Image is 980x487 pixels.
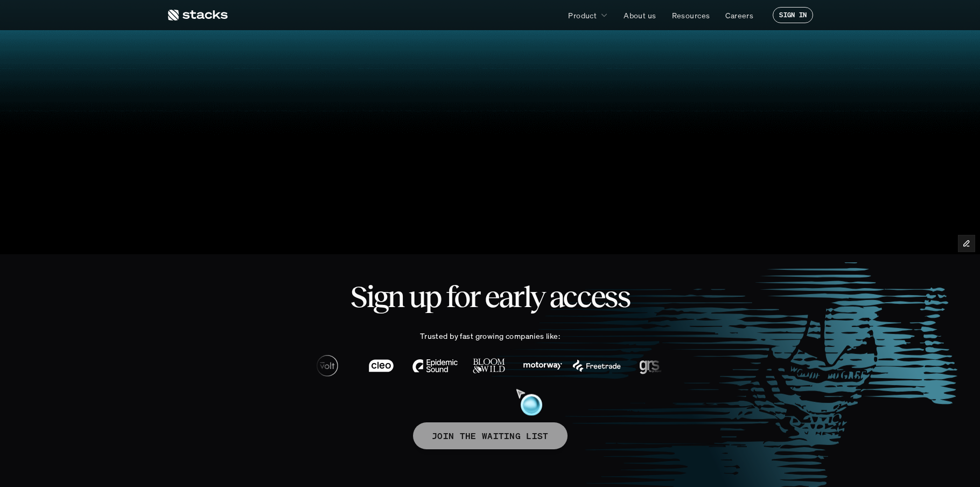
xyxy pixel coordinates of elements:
a: Careers [719,5,760,25]
p: Careers [725,10,753,21]
p: Resources [672,10,710,21]
a: SIGN IN [773,7,813,23]
p: JOIN THE WAITING LIST [432,428,549,444]
p: Trusted by fast growing companies like: [420,330,560,342]
p: SIGN IN [779,11,807,19]
button: Edit Framer Content [958,235,975,252]
p: About us [624,10,656,21]
h2: Sign up for early access [193,280,787,314]
a: Resources [666,5,717,25]
p: Product [568,10,597,21]
a: About us [617,5,662,25]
